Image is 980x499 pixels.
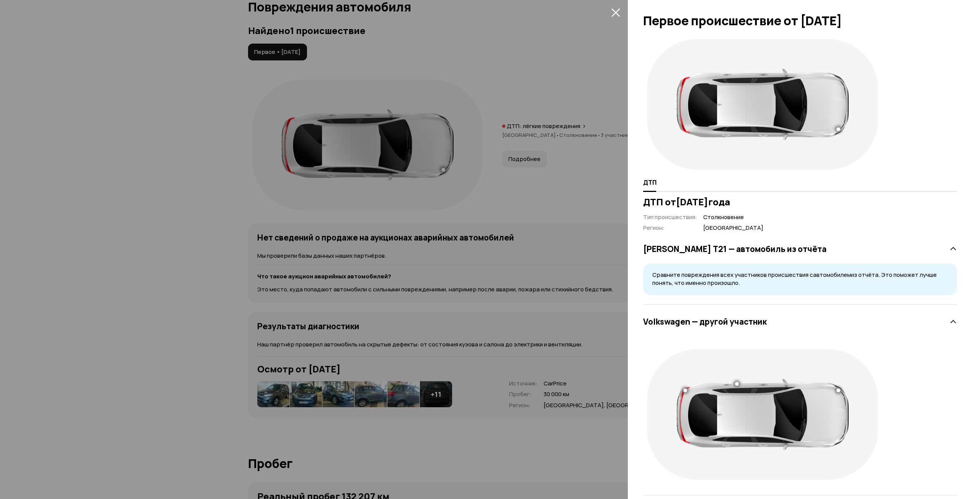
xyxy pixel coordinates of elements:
[609,6,622,18] button: закрыть
[643,244,826,254] h3: [PERSON_NAME] T21 — автомобиль из отчёта
[703,213,763,221] span: Столкновение
[643,224,665,232] span: Регион :
[652,271,937,287] span: Сравните повреждения всех участников происшествия с автомобилем из отчёта. Это поможет лучше поня...
[643,197,957,207] h3: ДТП от [DATE] года
[643,213,697,221] span: Тип происшествия :
[643,179,657,186] span: ДТП
[703,224,763,232] span: [GEOGRAPHIC_DATA]
[643,317,767,327] h3: Volkswagen — другой участник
